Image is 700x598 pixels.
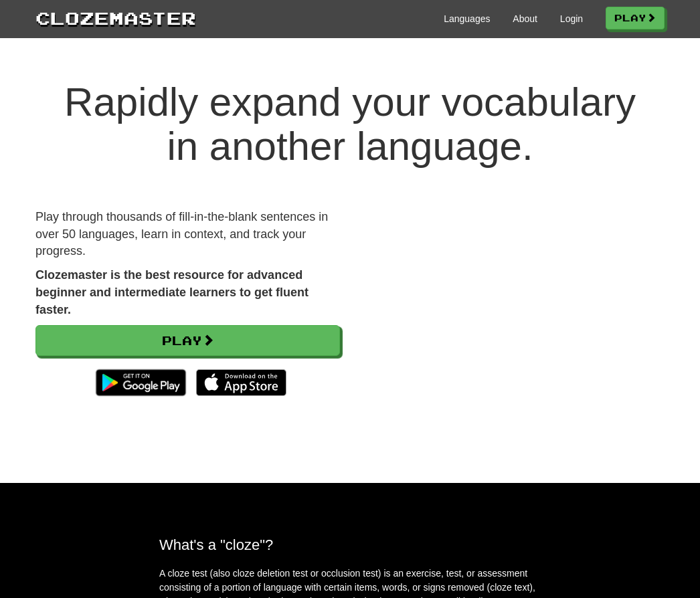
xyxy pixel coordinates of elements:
a: Play [606,7,665,29]
a: Play [35,325,340,356]
p: Play through thousands of fill-in-the-blank sentences in over 50 languages, learn in context, and... [35,209,340,260]
a: Languages [444,12,490,25]
strong: Clozemaster is the best resource for advanced beginner and intermediate learners to get fluent fa... [35,268,309,316]
a: Clozemaster [35,5,196,30]
img: Get it on Google Play [89,363,193,403]
a: Login [560,12,583,25]
a: About [513,12,537,25]
h2: What's a "cloze"? [159,536,541,553]
img: Download_on_the_App_Store_Badge_US-UK_135x40-25178aeef6eb6b83b96f5f2d004eda3bffbb37122de64afbaef7... [196,369,286,396]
